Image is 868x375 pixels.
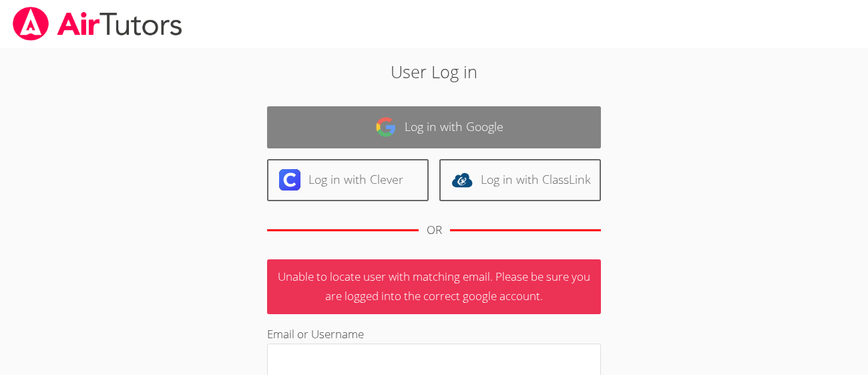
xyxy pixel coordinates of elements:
p: Unable to locate user with matching email. Please be sure you are logged into the correct google ... [267,259,601,314]
a: Log in with Google [267,106,601,148]
img: airtutors_banner-c4298cdbf04f3fff15de1276eac7730deb9818008684d7c2e4769d2f7ddbe033.png [11,7,184,41]
a: Log in with Clever [267,159,429,201]
label: Email or Username [267,326,364,342]
div: OR [427,221,442,240]
img: classlink-logo-d6bb404cc1216ec64c9a2012d9dc4662098be43eaf13dc465df04b49fa7ab582.svg [451,169,473,191]
img: clever-logo-6eab21bc6e7a338710f1a6ff85c0baf02591cd810cc4098c63d3a4b26e2feb20.svg [279,169,300,191]
img: google-logo-50288ca7cdecda66e5e0955fdab243c47b7ad437acaf1139b6f446037453330a.svg [375,116,397,138]
h2: User Log in [200,59,668,84]
a: Log in with ClassLink [439,159,601,201]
